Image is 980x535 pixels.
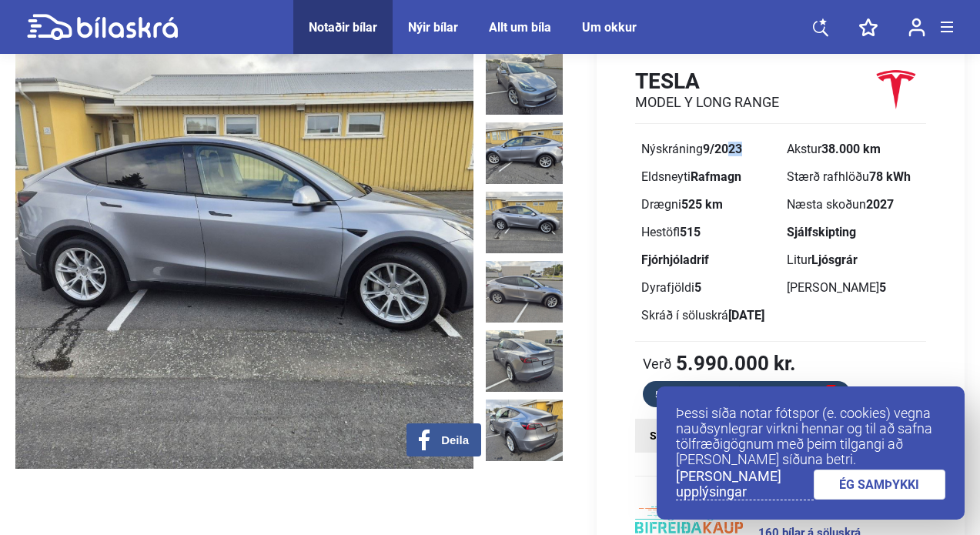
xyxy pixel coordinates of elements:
img: 1755263712_6727178119221225206_27563684634643266.jpg [486,330,563,392]
div: Næsta skoðun [787,199,920,211]
button: Deila [406,423,481,456]
span: Deila [441,433,469,447]
img: 1755263713_1761924009961619450_27563686111722521.jpg [486,469,563,530]
b: 78 kWh [869,169,911,184]
div: Stærð rafhlöðu [787,171,920,183]
b: Sjálfskipting [787,225,856,239]
b: 515 [680,225,701,239]
b: 5.990.000 kr. [676,353,796,373]
img: logo Tesla MODEL Y LONG RANGE [866,68,926,112]
a: Notaðir bílar [309,20,377,35]
div: Skráð í söluskrá [641,309,774,322]
div: Drægni [641,199,774,211]
img: 1755263708_4835721533812893001_27563681106581200.jpg [486,53,563,115]
b: Rafmagn [691,169,741,184]
a: Allt um bíla [489,20,551,35]
h1: Tesla [635,69,779,94]
img: 1755263711_1365056373167180378_27563683970170280.jpg [486,261,563,323]
img: 1755263709_1789420091737300271_27563682004318139.jpg [486,122,563,184]
b: Ljósgrár [811,252,858,267]
b: 525 km [681,197,723,212]
p: Þessi síða notar fótspor (e. cookies) vegna nauðsynlegrar virkni hennar og til að safna tölfræðig... [676,406,945,467]
div: Litur [787,254,920,266]
div: 50.376 kr. / mán [643,386,740,403]
a: [PERSON_NAME] upplýsingar [676,469,814,500]
b: 38.000 km [821,142,881,156]
b: Fjórhjóladrif [641,252,709,267]
b: [DATE] [728,308,764,323]
div: Dyrafjöldi [641,282,774,294]
a: Reikna bílalán [740,386,851,405]
a: Nýir bílar [408,20,458,35]
div: Akstur [787,143,920,155]
span: Verð [643,356,672,371]
h2: MODEL Y LONG RANGE [635,94,779,111]
div: [PERSON_NAME] [787,282,920,294]
div: Hestöfl [641,226,774,239]
b: 5 [694,280,701,295]
b: 9/2023 [703,142,742,156]
img: user-login.svg [908,18,925,37]
a: ÉG SAMÞYKKI [814,470,946,500]
img: 1755263710_8657333010728006577_27563683217221739.jpg [486,192,563,253]
b: 5 [879,280,886,295]
a: Um okkur [582,20,637,35]
div: Nýskráning [641,143,774,155]
div: Eldsneyti [641,171,774,183]
strong: Skoða skipti: [650,430,713,442]
img: 1755263712_7106309832235281957_27563685405293626.jpg [486,400,563,461]
b: 2027 [866,197,894,212]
